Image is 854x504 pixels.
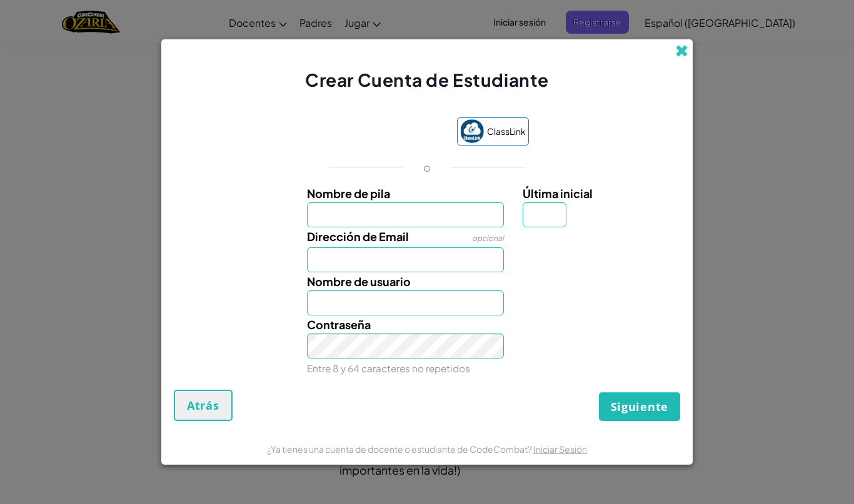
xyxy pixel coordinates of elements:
div: Acceder con Google. Se abre en una pestaña nueva [326,119,445,146]
img: classlink-logo-small.png [460,119,484,143]
span: Nombre de pila [307,186,390,200]
button: Atrás [174,390,233,421]
span: Última inicial [523,186,593,200]
p: o [423,160,431,175]
iframe: Botón de Acceder con Google [319,119,451,146]
span: ¿Ya tienes una cuenta de docente o estudiante de CodeCombat? [267,443,533,455]
span: ClassLink [487,122,526,141]
span: Nombre de usuario [307,274,411,289]
span: Contraseña [307,317,371,332]
span: opcional [472,234,504,243]
small: Entre 8 y 64 caracteres no repetidos [307,362,470,374]
span: Siguiente [611,399,668,414]
span: Crear Cuenta de Estudiante [305,69,549,91]
span: Atrás [187,398,219,413]
a: Iniciar Sesión [533,443,587,455]
span: Dirección de Email [307,229,409,244]
button: Siguiente [599,392,680,421]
